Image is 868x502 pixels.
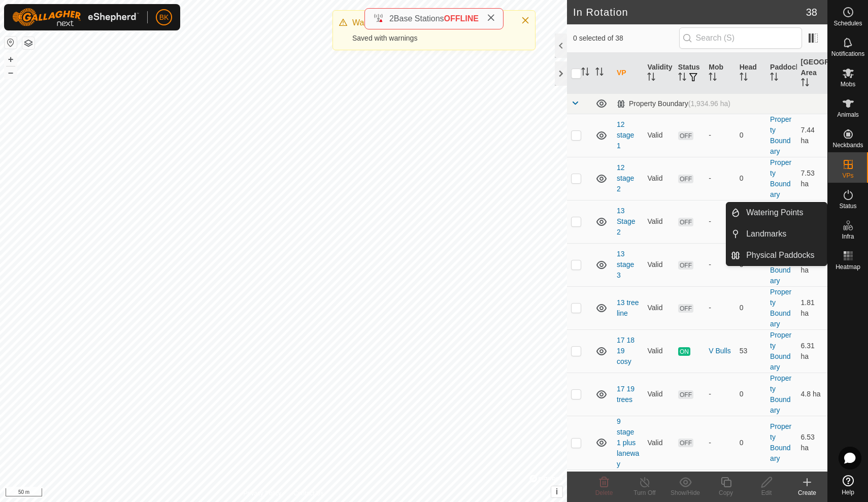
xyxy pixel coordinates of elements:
span: OFF [678,261,693,270]
a: Property Boundary [770,158,791,198]
td: 0 [736,373,766,416]
td: 4.8 ha [797,373,827,416]
div: Property Boundary [617,99,730,108]
a: 12 stage 1 [617,120,634,150]
td: 6.53 ha [797,416,827,470]
td: 0 [736,157,766,200]
span: Status [839,203,856,209]
td: Valid [643,114,674,157]
span: (1,934.96 ha) [688,99,730,108]
span: Landmarks [746,228,786,240]
span: OFF [678,390,693,399]
th: [GEOGRAPHIC_DATA] Area [797,53,827,94]
span: 2 [389,14,394,23]
td: 0 [736,416,766,470]
p-sorticon: Activate to sort [770,74,778,82]
button: Close [518,13,532,27]
img: Gallagher Logo [12,8,139,26]
div: - [709,389,731,399]
a: Property Boundary [770,288,791,328]
div: - [709,216,731,227]
span: Infra [842,233,854,240]
button: Reset Map [5,37,17,49]
td: Valid [643,416,674,470]
span: OFF [678,439,693,447]
a: 13 tree line [617,298,639,317]
input: Search (S) [679,27,802,49]
div: - [709,438,731,448]
span: OFFLINE [444,14,479,23]
span: BK [159,12,169,23]
a: Physical Paddocks [740,245,827,265]
th: Paddock [766,53,796,94]
td: Valid [643,329,674,373]
span: Animals [837,112,859,118]
td: 0 [736,286,766,329]
a: Help [828,471,868,499]
p-sorticon: Activate to sort [709,74,717,82]
p-sorticon: Activate to sort [595,69,604,77]
div: Edit [746,488,787,497]
td: 6.31 ha [797,329,827,373]
span: OFF [678,218,693,226]
li: Landmarks [726,224,827,244]
a: Property Boundary [770,245,791,285]
td: Valid [643,373,674,416]
span: 0 selected of 38 [573,33,679,44]
a: 13 stage 3 [617,250,634,279]
span: OFF [678,304,693,313]
button: – [5,66,17,79]
span: Notifications [831,51,864,57]
div: Show/Hide [665,488,706,497]
div: Warning [352,17,511,29]
span: Watering Points [746,207,803,219]
div: V Bulls [709,346,731,356]
button: Map Layers [22,37,35,49]
button: i [551,486,562,497]
a: Property Boundary [770,422,791,462]
a: 9 stage 1 plus laneway [617,417,639,468]
span: OFF [678,175,693,183]
li: Watering Points [726,203,827,223]
button: + [5,53,17,65]
a: Property Boundary [770,202,791,242]
p-sorticon: Activate to sort [678,74,686,82]
span: 38 [806,5,817,20]
td: 4.56 ha [797,200,827,243]
div: - [709,173,731,184]
a: 13 Stage 2 [617,207,636,236]
div: Turn Off [624,488,665,497]
td: 53 [736,329,766,373]
span: Heatmap [836,264,860,270]
a: Watering Points [740,203,827,223]
td: 7.53 ha [797,157,827,200]
span: Physical Paddocks [746,249,814,261]
div: - [709,130,731,141]
span: i [556,487,558,496]
th: Mob [705,53,735,94]
a: 12 stage 2 [617,163,634,193]
a: Contact Us [293,489,323,498]
span: OFF [678,131,693,140]
td: 0 [736,114,766,157]
a: Property Boundary [770,331,791,371]
p-sorticon: Activate to sort [647,74,655,82]
th: Status [674,53,705,94]
a: Privacy Policy [243,489,281,498]
th: Validity [643,53,674,94]
th: VP [613,53,643,94]
p-sorticon: Activate to sort [740,74,748,82]
div: Create [787,488,827,497]
div: - [709,259,731,270]
span: Mobs [841,81,855,87]
div: Copy [706,488,746,497]
a: Landmarks [740,224,827,244]
td: 1.81 ha [797,286,827,329]
a: Property Boundary [770,115,791,155]
span: Delete [595,489,613,496]
td: Valid [643,286,674,329]
span: Help [842,489,854,495]
span: Schedules [833,20,862,26]
span: Base Stations [394,14,444,23]
td: 7.44 ha [797,114,827,157]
